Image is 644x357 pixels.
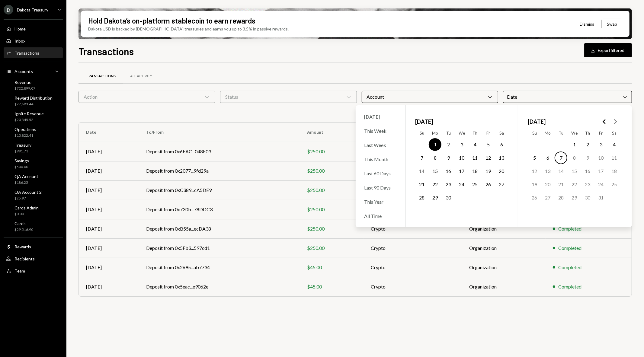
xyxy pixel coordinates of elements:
th: Wednesday [568,128,581,138]
div: Last 60 Days [360,167,400,180]
button: Tuesday, September 30th, 2025 [442,191,455,204]
td: Deposit from 0x2077...9fd29a [139,161,300,180]
button: Wednesday, October 8th, 2025 [568,151,581,164]
div: [DATE] [86,148,132,155]
button: Sunday, September 28th, 2025 [415,191,428,204]
td: Deposit from 0x5eac...e9062e [139,277,300,296]
th: Saturday [495,128,508,138]
h1: Transactions [78,45,134,57]
button: Monday, September 22nd, 2025 [429,178,441,191]
div: Completed [558,283,582,290]
button: Sunday, October 12th, 2025 [528,165,541,177]
div: $250.00 [307,244,356,252]
td: Deposit from 0x730b...78DDC3 [139,200,300,219]
th: Wednesday [455,128,468,138]
button: Saturday, October 18th, 2025 [608,165,620,177]
a: Inbox [4,35,63,46]
button: Saturday, October 25th, 2025 [608,178,620,191]
div: Dakota Treasury [17,7,48,12]
div: $45.00 [307,264,356,271]
div: Date [503,91,632,103]
button: Friday, September 26th, 2025 [482,178,495,191]
button: Thursday, October 30th, 2025 [581,191,594,204]
td: Crypto [364,219,462,238]
div: $250.00 [307,225,356,232]
td: Crypto [364,277,462,296]
div: $250.00 [307,186,356,194]
td: Deposit from 0xB55a...ecDA38 [139,219,300,238]
div: Completed [558,244,582,252]
div: Last Week [360,139,400,151]
a: All Activity [123,69,159,84]
table: October 2025 [528,128,621,218]
button: Tuesday, September 2nd, 2025 [442,138,455,151]
a: Transactions [4,47,63,58]
a: Cards Admin$0.00 [4,203,63,218]
button: Saturday, September 27th, 2025 [495,178,508,191]
button: Sunday, October 19th, 2025 [528,178,541,191]
div: Transactions [86,74,116,79]
button: Friday, September 5th, 2025 [482,138,495,151]
div: Completed [558,225,582,232]
div: Inbox [14,38,25,43]
div: Dakota USD is backed by [DEMOGRAPHIC_DATA] treasuries and earns you up to 3.5% in passive rewards. [88,26,289,32]
a: Accounts [4,66,63,77]
button: Friday, October 17th, 2025 [594,165,607,177]
div: This Year [360,195,400,208]
button: Tuesday, October 21st, 2025 [555,178,567,191]
div: [DATE] [86,206,132,213]
button: Sunday, September 14th, 2025 [415,165,428,177]
div: [DATE] [360,110,400,123]
button: Go to the Previous Month [599,116,610,127]
a: Reward Distribution$27,683.44 [4,94,63,108]
div: $991.71 [14,149,31,154]
td: Crypto [364,238,462,258]
button: Thursday, September 25th, 2025 [469,178,481,191]
button: Wednesday, September 10th, 2025 [455,151,468,164]
th: Tuesday [442,128,455,138]
div: $20,345.52 [14,117,44,123]
button: Friday, September 19th, 2025 [482,165,495,177]
div: Account [362,91,498,103]
th: Sunday [528,128,541,138]
div: Operations [14,127,36,132]
th: Monday [428,128,442,138]
button: Wednesday, September 3rd, 2025 [455,138,468,151]
div: [DATE] [86,225,132,232]
button: Wednesday, October 29th, 2025 [568,191,581,204]
button: Sunday, October 5th, 2025 [528,151,541,164]
div: This Month [360,153,400,166]
a: QA Account 2$25.97 [4,188,63,202]
td: Crypto [364,258,462,277]
button: Thursday, October 2nd, 2025 [581,138,594,151]
div: All Activity [130,74,152,79]
div: D [4,5,13,14]
div: Treasury [14,142,31,148]
button: Today, Tuesday, October 7th, 2025 [555,151,567,164]
a: Cards$29,516.90 [4,219,63,234]
div: $45.00 [307,283,356,290]
div: Accounts [14,69,33,74]
div: $25.97 [14,196,42,201]
div: Action [78,91,215,103]
button: Monday, October 20th, 2025 [541,178,554,191]
button: Wednesday, September 17th, 2025 [455,165,468,177]
button: Saturday, October 11th, 2025 [608,151,620,164]
span: [DATE] [415,115,433,128]
th: Friday [594,128,607,138]
button: Monday, October 6th, 2025 [541,151,554,164]
div: All Time [360,209,400,222]
button: Saturday, September 20th, 2025 [495,165,508,177]
div: Last 90 Days [360,181,400,194]
div: $250.00 [307,167,356,174]
a: Operations$10,822.41 [4,125,63,139]
th: Monday [541,128,554,138]
a: Recipients [4,253,63,264]
th: Thursday [581,128,594,138]
a: Rewards [4,241,63,252]
div: Team [14,268,25,273]
a: Team [4,265,63,276]
button: Friday, October 3rd, 2025 [594,138,607,151]
button: Wednesday, September 24th, 2025 [455,178,468,191]
button: Saturday, October 4th, 2025 [608,138,620,151]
